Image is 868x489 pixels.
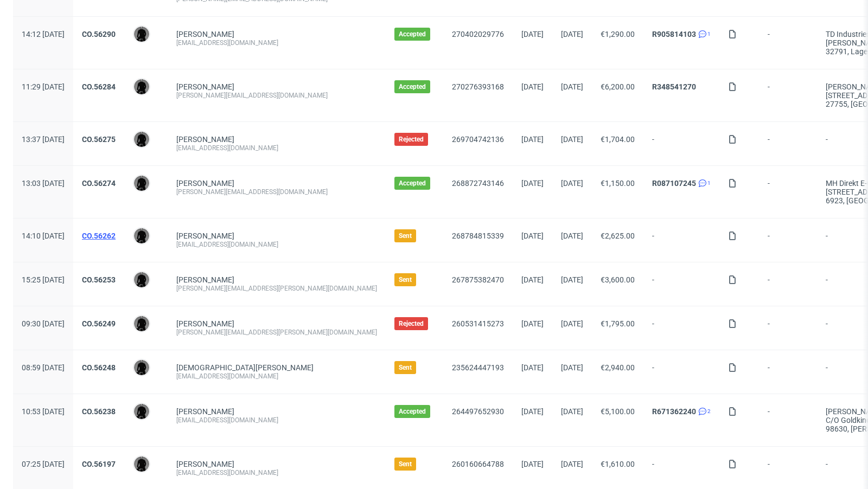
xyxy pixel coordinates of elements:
[561,135,583,144] span: [DATE]
[768,82,808,108] span: -
[601,319,635,328] span: €1,795.00
[399,407,426,416] span: Accepted
[176,135,234,144] a: [PERSON_NAME]
[601,460,635,468] span: €1,610.00
[768,460,808,477] span: -
[521,179,544,188] span: [DATE]
[452,363,504,372] a: 235624447193
[452,135,504,144] a: 269704742136
[768,179,808,205] span: -
[22,460,65,468] span: 07:25 [DATE]
[768,30,808,56] span: -
[399,275,412,284] span: Sent
[768,275,808,293] span: -
[176,179,234,188] a: [PERSON_NAME]
[82,460,116,468] a: CO.56197
[134,360,149,375] img: Dawid Urbanowicz
[22,135,65,144] span: 13:37 [DATE]
[176,30,234,38] a: [PERSON_NAME]
[452,231,504,240] a: 268784815339
[176,240,377,249] div: [EMAIL_ADDRESS][DOMAIN_NAME]
[707,179,711,188] span: 1
[176,91,377,100] div: [PERSON_NAME][EMAIL_ADDRESS][DOMAIN_NAME]
[652,231,711,249] span: -
[707,407,711,416] span: 2
[134,27,149,42] img: Dawid Urbanowicz
[521,460,544,468] span: [DATE]
[561,460,583,468] span: [DATE]
[176,188,377,196] div: [PERSON_NAME][EMAIL_ADDRESS][DOMAIN_NAME]
[399,231,412,240] span: Sent
[22,407,65,416] span: 10:53 [DATE]
[521,231,544,240] span: [DATE]
[176,231,234,240] a: [PERSON_NAME]
[82,363,116,372] a: CO.56248
[601,275,635,284] span: €3,600.00
[601,363,635,372] span: €2,940.00
[134,272,149,287] img: Dawid Urbanowicz
[561,82,583,91] span: [DATE]
[561,319,583,328] span: [DATE]
[452,179,504,188] a: 268872743146
[176,363,314,372] a: [DEMOGRAPHIC_DATA][PERSON_NAME]
[399,319,424,328] span: Rejected
[134,316,149,331] img: Dawid Urbanowicz
[176,319,234,328] a: [PERSON_NAME]
[176,38,377,47] div: [EMAIL_ADDRESS][DOMAIN_NAME]
[399,179,426,188] span: Accepted
[22,363,65,372] span: 08:59 [DATE]
[399,460,412,468] span: Sent
[176,468,377,477] div: [EMAIL_ADDRESS][DOMAIN_NAME]
[561,30,583,38] span: [DATE]
[82,179,116,188] a: CO.56274
[22,319,65,328] span: 09:30 [DATE]
[601,135,635,144] span: €1,704.00
[452,460,504,468] a: 260160664788
[521,82,544,91] span: [DATE]
[176,460,234,468] a: [PERSON_NAME]
[82,275,116,284] a: CO.56253
[82,407,116,416] a: CO.56238
[22,179,65,188] span: 13:03 [DATE]
[176,284,377,293] div: [PERSON_NAME][EMAIL_ADDRESS][PERSON_NAME][DOMAIN_NAME]
[452,275,504,284] a: 267875382470
[82,82,116,91] a: CO.56284
[652,135,711,152] span: -
[176,82,234,91] a: [PERSON_NAME]
[521,363,544,372] span: [DATE]
[696,30,711,38] a: 1
[82,135,116,144] a: CO.56275
[399,82,426,91] span: Accepted
[707,30,711,38] span: 1
[768,135,808,152] span: -
[601,179,635,188] span: €1,150.00
[768,407,808,433] span: -
[176,407,234,416] a: [PERSON_NAME]
[652,275,711,293] span: -
[561,407,583,416] span: [DATE]
[82,319,116,328] a: CO.56249
[521,407,544,416] span: [DATE]
[601,30,635,38] span: €1,290.00
[768,363,808,381] span: -
[452,407,504,416] a: 264497652930
[521,30,544,38] span: [DATE]
[134,404,149,419] img: Dawid Urbanowicz
[768,231,808,249] span: -
[134,132,149,147] img: Dawid Urbanowicz
[22,231,65,240] span: 14:10 [DATE]
[601,231,635,240] span: €2,625.00
[134,228,149,243] img: Dawid Urbanowicz
[399,135,424,144] span: Rejected
[176,275,234,284] a: [PERSON_NAME]
[696,179,711,188] a: 1
[82,30,116,38] a: CO.56290
[452,30,504,38] a: 270402029776
[521,275,544,284] span: [DATE]
[452,82,504,91] a: 270276393168
[176,372,377,381] div: [EMAIL_ADDRESS][DOMAIN_NAME]
[561,179,583,188] span: [DATE]
[134,456,149,472] img: Dawid Urbanowicz
[22,275,65,284] span: 15:25 [DATE]
[176,416,377,424] div: [EMAIL_ADDRESS][DOMAIN_NAME]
